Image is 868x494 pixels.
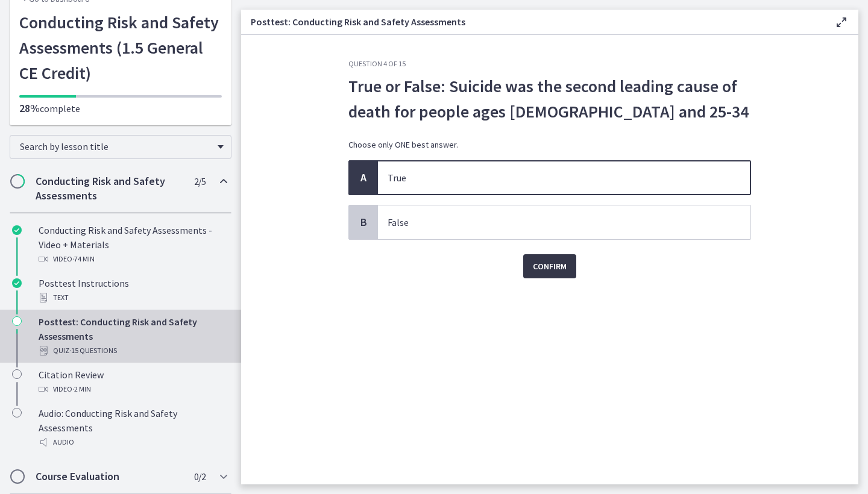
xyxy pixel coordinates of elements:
[39,343,227,358] div: Quiz
[19,101,40,115] span: 28%
[356,215,371,230] span: B
[39,406,227,449] div: Audio: Conducting Risk and Safety Assessments
[36,469,183,484] h2: Course Evaluation
[19,10,222,86] h1: Conducting Risk and Safety Assessments (1.5 General CE Credit)
[523,254,576,278] button: Confirm
[72,252,95,266] span: · 74 min
[39,276,227,305] div: Posttest Instructions
[194,469,206,484] span: 0 / 2
[348,59,751,69] h3: Question 4 of 15
[388,170,717,185] p: True
[19,101,222,116] p: complete
[533,259,567,274] span: Confirm
[388,215,717,230] p: False
[39,367,227,396] div: Citation Review
[251,14,815,29] h3: Posttest: Conducting Risk and Safety Assessments
[39,290,227,305] div: Text
[12,278,22,288] i: Completed
[356,170,371,185] span: A
[348,73,751,124] p: True or False: Suicide was the second leading cause of death for people ages [DEMOGRAPHIC_DATA] a...
[36,174,183,203] h2: Conducting Risk and Safety Assessments
[69,343,117,358] span: · 15 Questions
[72,382,91,396] span: · 2 min
[39,314,227,358] div: Posttest: Conducting Risk and Safety Assessments
[39,252,227,266] div: Video
[20,140,212,152] span: Search by lesson title
[39,435,227,449] div: Audio
[39,223,227,266] div: Conducting Risk and Safety Assessments - Video + Materials
[10,135,231,159] div: Search by lesson title
[39,382,227,396] div: Video
[194,174,206,189] span: 2 / 5
[12,225,22,235] i: Completed
[348,139,751,151] p: Choose only ONE best answer.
